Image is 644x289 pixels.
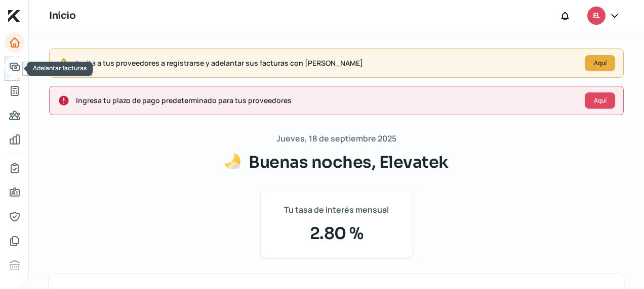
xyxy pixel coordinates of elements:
span: Buenas noches, Elevatek [249,152,449,172]
span: Aquí [594,98,607,104]
a: Adelantar facturas [5,57,25,77]
span: Aquí [594,60,607,66]
span: Invita a tus proveedores a registrarse y adelantar sus facturas con [PERSON_NAME] [76,57,577,69]
a: Información general [5,182,25,203]
a: Mis finanzas [5,129,25,150]
button: Aquí [585,55,615,71]
a: Tus créditos [5,81,25,101]
a: Mi contrato [5,158,25,178]
span: 2.80 % [273,221,400,246]
button: Aquí [585,92,615,109]
span: Jueves, 18 de septiembre 2025 [276,131,396,146]
span: Tu tasa de interés mensual [284,203,389,217]
span: EL [593,10,600,22]
a: Inicio [5,32,25,53]
span: Ingresa tu plazo de pago predeterminado para tus proveedores [76,94,577,107]
h1: Inicio [49,9,75,23]
a: Pago a proveedores [5,105,25,125]
a: Representantes [5,207,25,227]
a: Documentos [5,231,25,251]
a: Buró de crédito [5,255,25,275]
img: Saludos [224,153,240,169]
span: Adelantar facturas [33,64,87,72]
